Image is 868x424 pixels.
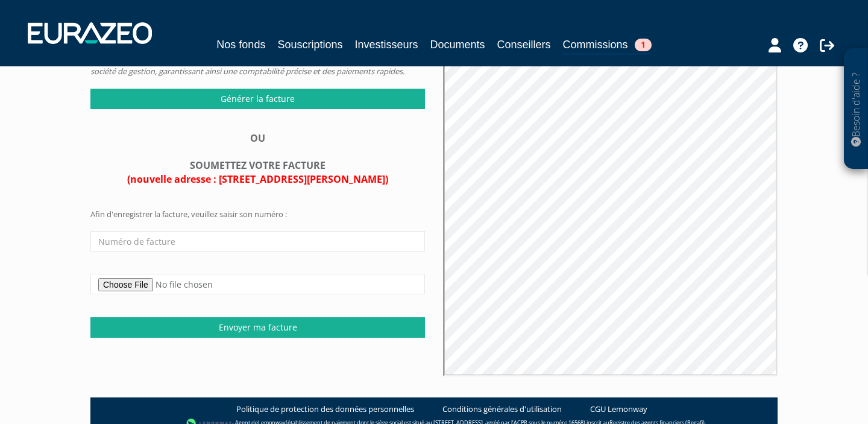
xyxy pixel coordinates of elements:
[90,231,425,252] input: Numéro de facture
[28,22,152,44] img: 1732889491-logotype_eurazeo_blanc_rvb.png
[590,403,647,415] a: CGU Lemonway
[216,36,265,53] a: Nos fonds
[430,36,485,53] a: Documents
[90,131,425,186] div: OU SOUMETTEZ VOTRE FACTURE
[90,89,425,109] input: Générer la facture
[277,36,342,53] a: Souscriptions
[635,39,652,51] span: 1
[354,36,418,53] a: Investisseurs
[563,36,652,55] a: Commissions1
[236,403,414,415] a: Politique de protection des données personnelles
[849,55,863,163] p: Besoin d'aide ?
[90,317,425,338] input: Envoyer ma facture
[497,36,551,53] a: Conseillers
[127,172,388,186] span: (nouvelle adresse : [STREET_ADDRESS][PERSON_NAME])
[90,209,425,337] form: Afin d'enregistrer la facture, veuillez saisir son numéro :
[442,403,562,415] a: Conditions générales d'utilisation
